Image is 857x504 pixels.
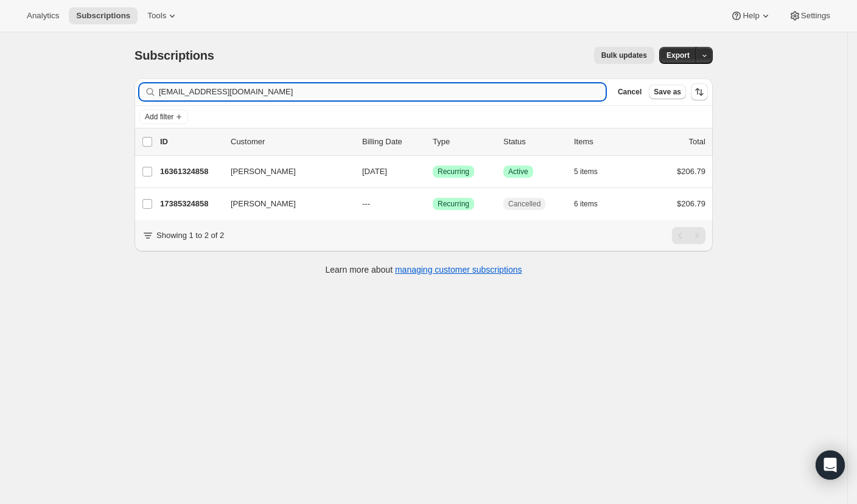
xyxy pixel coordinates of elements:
button: Tools [140,7,186,24]
p: Status [503,136,564,148]
button: Export [659,47,697,64]
span: Subscriptions [135,49,214,62]
button: Add filter [139,110,188,124]
div: Items [574,136,635,148]
span: Analytics [27,11,59,21]
span: 6 items [574,199,598,209]
p: 17385324858 [160,198,221,210]
button: Settings [782,7,838,24]
button: Cancel [613,85,646,99]
button: Subscriptions [69,7,138,24]
p: Learn more about [326,264,522,276]
span: Tools [147,11,166,21]
button: [PERSON_NAME] [223,194,345,214]
button: 6 items [574,195,611,212]
div: IDCustomerBilling DateTypeStatusItemsTotal [160,136,705,148]
div: Type [433,136,494,148]
button: [PERSON_NAME] [223,162,345,181]
button: Sort the results [691,83,708,100]
span: $206.79 [677,167,705,176]
span: --- [362,199,370,208]
span: Active [508,167,528,177]
span: Save as [654,87,681,97]
p: Total [689,136,705,148]
button: Analytics [19,7,66,24]
span: Export [666,51,690,60]
span: 5 items [574,167,598,177]
nav: Pagination [672,227,705,244]
span: Bulk updates [601,51,647,60]
a: managing customer subscriptions [395,265,522,275]
p: 16361324858 [160,166,221,178]
button: 5 items [574,163,611,180]
span: Add filter [145,112,173,122]
span: Subscriptions [76,11,130,21]
span: [PERSON_NAME] [231,166,296,178]
span: Recurring [438,199,469,209]
span: [PERSON_NAME] [231,198,296,210]
p: Showing 1 to 2 of 2 [156,229,224,242]
div: Open Intercom Messenger [816,450,845,480]
button: Bulk updates [594,47,654,64]
div: 16361324858[PERSON_NAME][DATE]SuccessRecurringSuccessActive5 items$206.79 [160,163,705,180]
span: Settings [801,11,830,21]
input: Filter subscribers [159,83,606,100]
span: Help [743,11,759,21]
button: Save as [649,85,686,99]
span: Cancelled [508,199,540,209]
span: Recurring [438,167,469,177]
div: 17385324858[PERSON_NAME]---SuccessRecurringCancelled6 items$206.79 [160,195,705,212]
p: Customer [231,136,352,148]
button: Help [723,7,778,24]
span: $206.79 [677,199,705,208]
span: [DATE] [362,167,387,176]
p: ID [160,136,221,148]
span: Cancel [618,87,642,97]
p: Billing Date [362,136,423,148]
